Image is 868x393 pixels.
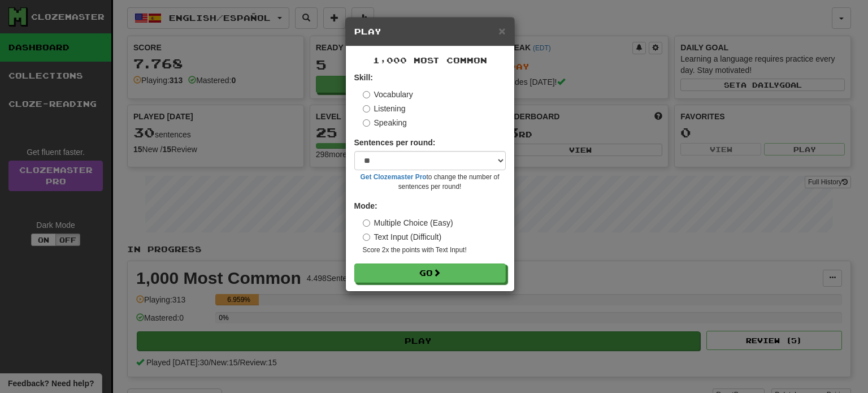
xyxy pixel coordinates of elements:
input: Listening [363,105,370,113]
button: Close [498,25,505,37]
span: 1,000 Most Common [373,55,487,65]
label: Text Input (Difficult) [363,231,442,243]
label: Speaking [363,117,407,128]
small: Score 2x the points with Text Input ! [363,245,506,255]
h5: Play [354,26,506,37]
input: Multiple Choice (Easy) [363,219,370,227]
span: × [498,24,505,37]
label: Multiple Choice (Easy) [363,217,453,228]
input: Speaking [363,119,370,127]
label: Vocabulary [363,89,413,100]
input: Text Input (Difficult) [363,234,370,241]
strong: Mode: [354,201,377,210]
input: Vocabulary [363,91,370,98]
label: Sentences per round: [354,137,436,148]
small: to change the number of sentences per round! [354,172,506,192]
label: Listening [363,103,406,114]
strong: Skill: [354,73,373,82]
a: Get Clozemaster Pro [361,173,427,181]
button: Go [354,264,506,283]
